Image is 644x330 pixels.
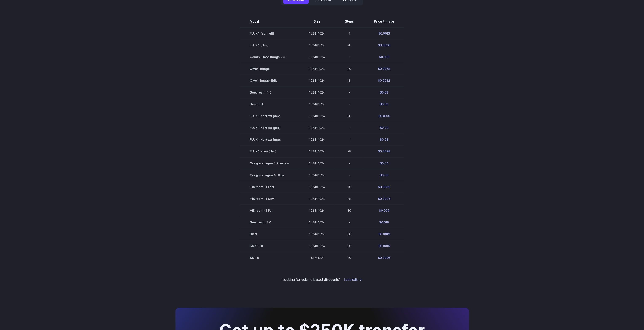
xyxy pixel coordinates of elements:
[335,216,364,228] td: -
[335,204,364,216] td: 30
[335,110,364,122] td: 28
[335,157,364,169] td: -
[240,146,299,157] td: FLUX.1 Krea [dev]
[240,75,299,87] td: Qwen-Image-Edit
[240,134,299,146] td: FLUX.1 Kontext [max]
[240,240,299,252] td: SDXL 1.0
[299,169,335,181] td: 1024x1024
[282,277,341,282] small: Looking for volume based discounts?
[364,122,404,134] td: $0.04
[364,193,404,204] td: $0.0045
[364,75,404,87] td: $0.0032
[299,240,335,252] td: 1024x1024
[240,216,299,228] td: Seedream 3.0
[335,252,364,263] td: 30
[335,27,364,39] td: 4
[335,98,364,110] td: -
[335,240,364,252] td: 30
[299,110,335,122] td: 1024x1024
[364,228,404,240] td: $0.0019
[364,16,404,27] th: Price / Image
[240,122,299,134] td: FLUX.1 Kontext [pro]
[364,39,404,51] td: $0.0038
[364,146,404,157] td: $0.0098
[335,122,364,134] td: -
[299,228,335,240] td: 1024x1024
[364,169,404,181] td: $0.06
[335,63,364,75] td: 20
[299,134,335,146] td: 1024x1024
[364,27,404,39] td: $0.0013
[299,63,335,75] td: 1024x1024
[364,63,404,75] td: $0.0058
[240,63,299,75] td: Qwen-Image
[299,181,335,193] td: 1024x1024
[335,51,364,63] td: -
[344,277,362,282] a: Let's talk
[335,39,364,51] td: 28
[364,134,404,146] td: $0.08
[299,157,335,169] td: 1024x1024
[299,87,335,98] td: 1024x1024
[364,157,404,169] td: $0.04
[240,181,299,193] td: HiDream-I1 Fast
[364,181,404,193] td: $0.0032
[240,169,299,181] td: Google Imagen 4 Ultra
[335,193,364,204] td: 28
[299,146,335,157] td: 1024x1024
[335,169,364,181] td: -
[299,216,335,228] td: 1024x1024
[299,193,335,204] td: 1024x1024
[335,75,364,87] td: 8
[364,252,404,263] td: $0.0006
[250,55,289,59] span: Gemini Flash Image 2.5
[364,51,404,63] td: $0.039
[240,228,299,240] td: SD 3
[299,39,335,51] td: 1024x1024
[364,240,404,252] td: $0.0019
[299,98,335,110] td: 1024x1024
[240,252,299,263] td: SD 1.5
[299,16,335,27] th: Size
[240,157,299,169] td: Google Imagen 4 Preview
[299,51,335,63] td: 1024x1024
[299,122,335,134] td: 1024x1024
[364,98,404,110] td: $0.03
[240,16,299,27] th: Model
[335,134,364,146] td: -
[240,110,299,122] td: FLUX.1 Kontext [dev]
[240,98,299,110] td: SeedEdit
[240,193,299,204] td: HiDream-I1 Dev
[335,181,364,193] td: 16
[364,87,404,98] td: $0.03
[240,204,299,216] td: HiDream-I1 Full
[240,87,299,98] td: Seedream 4.0
[299,204,335,216] td: 1024x1024
[335,228,364,240] td: 30
[364,216,404,228] td: $0.018
[335,16,364,27] th: Steps
[364,204,404,216] td: $0.009
[299,75,335,87] td: 1024x1024
[299,252,335,263] td: 512x512
[335,146,364,157] td: 28
[335,87,364,98] td: -
[240,39,299,51] td: FLUX.1 [dev]
[364,110,404,122] td: $0.0105
[299,27,335,39] td: 1024x1024
[240,27,299,39] td: FLUX.1 [schnell]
